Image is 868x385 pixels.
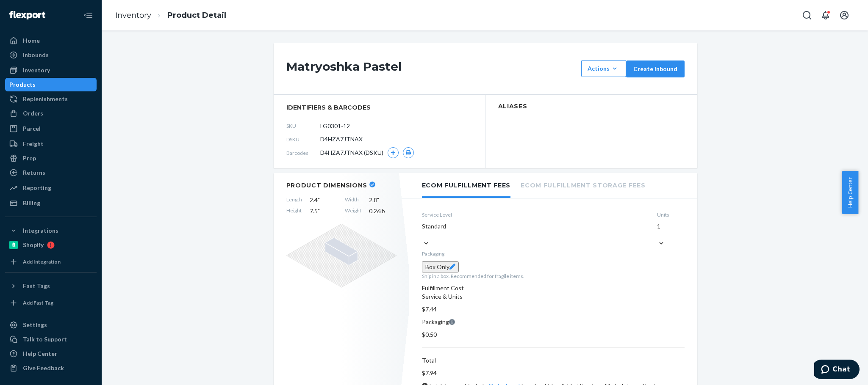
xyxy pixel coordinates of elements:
[5,181,97,195] a: Reporting
[5,122,97,135] a: Parcel
[5,255,97,269] a: Add Integration
[5,196,97,210] a: Billing
[320,135,363,143] span: D4HZA7JTNAX
[799,7,815,24] button: Open Search Box
[5,296,97,310] a: Add Fast Tag
[422,173,511,198] li: Ecom Fulfillment Fees
[657,231,658,239] input: 1
[345,196,361,204] span: Width
[23,282,50,290] div: Fast Tags
[422,330,685,339] p: $0.50
[5,107,97,120] a: Orders
[588,64,620,73] div: Actions
[422,231,423,239] input: Standard
[422,356,685,365] p: Total
[5,166,97,179] a: Returns
[369,207,397,215] span: 0.26 lb
[310,207,337,215] span: 7.5
[5,151,97,165] a: Prep
[5,78,97,91] a: Products
[345,207,361,215] span: Weight
[581,60,626,77] button: Actions
[369,196,397,204] span: 2.8
[23,140,44,148] div: Freight
[9,80,36,89] div: Products
[422,284,685,292] div: Fulfillment Cost
[286,122,320,129] span: SKU
[5,92,97,106] a: Replenishments
[320,148,383,157] span: D4HZA7JTNAX (DSKU)
[422,250,685,257] p: Packaging
[80,7,97,24] button: Close Navigation
[23,199,40,207] div: Billing
[23,241,44,249] div: Shopify
[817,7,834,24] button: Open notifications
[23,184,51,192] div: Reporting
[5,347,97,360] a: Help Center
[286,196,302,204] span: Length
[842,171,858,214] button: Help Center
[23,124,41,133] div: Parcel
[5,63,97,77] a: Inventory
[286,103,472,112] span: identifiers & barcodes
[422,292,685,301] p: Service & Units
[5,34,97,47] a: Home
[657,222,685,231] div: 1
[23,168,45,177] div: Returns
[5,224,97,237] button: Integrations
[422,305,685,313] p: $7.44
[23,154,36,162] div: Prep
[657,211,685,218] label: Units
[108,3,233,28] ol: breadcrumbs
[5,137,97,151] a: Freight
[498,103,685,110] h2: Aliases
[23,299,53,306] div: Add Fast Tag
[167,11,226,20] a: Product Detail
[23,36,40,45] div: Home
[23,95,68,103] div: Replenishments
[422,272,685,280] p: Ship in a box. Recommended for fragile items.
[9,11,45,19] img: Flexport logo
[422,369,685,377] p: $7.94
[286,181,368,189] h2: Product Dimensions
[5,48,97,62] a: Inbounds
[23,258,61,265] div: Add Integration
[626,60,685,77] button: Create inbound
[23,226,58,235] div: Integrations
[318,207,320,214] span: "
[5,333,97,346] a: Talk to Support
[836,7,853,24] button: Open account menu
[23,364,64,372] div: Give Feedback
[5,318,97,332] a: Settings
[23,349,57,358] div: Help Center
[286,136,320,143] span: DSKU
[422,318,685,326] p: Packaging
[422,222,650,231] div: Standard
[310,196,337,204] span: 2.4
[286,149,320,157] span: Barcodes
[115,11,151,20] a: Inventory
[5,361,97,375] button: Give Feedback
[521,173,645,196] li: Ecom Fulfillment Storage Fees
[377,196,379,203] span: "
[23,66,50,74] div: Inventory
[23,321,47,329] div: Settings
[286,207,302,215] span: Height
[422,261,459,272] button: Box Only
[422,211,650,218] label: Service Level
[814,360,860,381] iframe: Opens a widget where you can chat to one of our agents
[23,109,43,118] div: Orders
[23,335,67,344] div: Talk to Support
[5,279,97,293] button: Fast Tags
[23,51,49,59] div: Inbounds
[286,60,577,77] h1: Matryoshka Pastel
[5,238,97,252] a: Shopify
[318,196,320,203] span: "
